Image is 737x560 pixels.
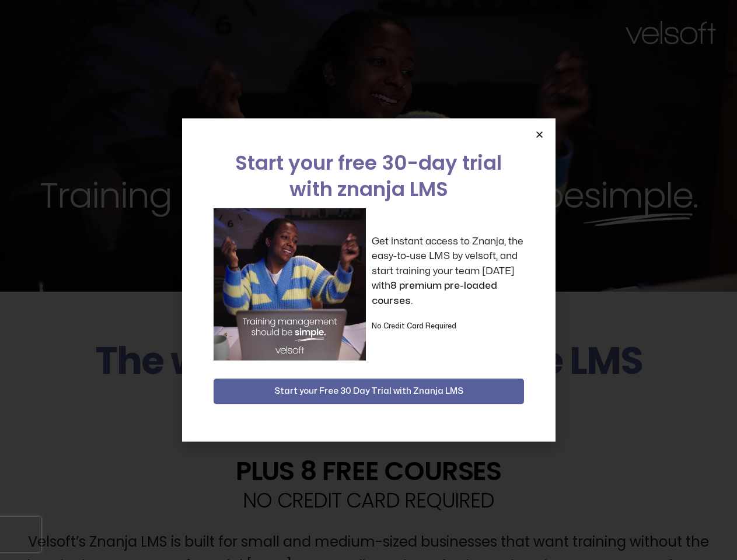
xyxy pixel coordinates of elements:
[372,323,456,330] strong: No Credit Card Required
[274,384,463,398] span: Start your Free 30 Day Trial with Znanja LMS
[214,150,524,202] h2: Start your free 30-day trial with znanja LMS
[372,281,497,306] strong: 8 premium pre-loaded courses
[535,130,544,139] a: Close
[214,379,524,404] button: Start your Free 30 Day Trial with Znanja LMS
[372,234,524,309] p: Get instant access to Znanja, the easy-to-use LMS by velsoft, and start training your team [DATE]...
[214,208,366,360] img: a woman sitting at her laptop dancing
